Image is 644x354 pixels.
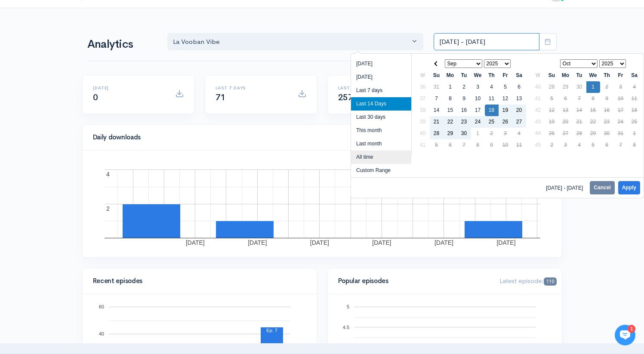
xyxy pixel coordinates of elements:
th: Tu [573,70,586,81]
td: 11 [485,93,499,105]
td: 30 [573,81,586,93]
td: 40 [531,81,545,93]
h2: Just let us know if you need anything and we'll be happy to help! 🙂 [13,57,159,99]
td: 21 [573,116,586,128]
td: 7 [457,139,471,151]
th: W [416,70,430,81]
h1: Hi 👋 [13,42,159,55]
text: 40 [99,331,104,336]
td: 21 [430,116,444,128]
input: Search articles [25,162,154,179]
td: 3 [614,81,628,93]
td: 20 [559,116,573,128]
td: 30 [600,128,614,139]
td: 20 [512,105,526,116]
td: 30 [457,128,471,139]
td: 17 [471,105,485,116]
td: 41 [416,139,430,151]
td: 41 [531,93,545,105]
p: Find an answer quickly [12,148,160,158]
h6: [DATE] [93,86,165,90]
td: 45 [531,139,545,151]
td: 18 [485,105,499,116]
span: 71 [216,92,225,103]
td: 7 [573,93,586,105]
h6: Last 7 days [216,86,287,90]
li: Last 14 Days [351,97,411,111]
td: 2 [457,81,471,93]
td: 2 [600,81,614,93]
td: 16 [457,105,471,116]
li: All time [351,151,411,164]
td: 5 [545,93,559,105]
li: Custom Range [351,164,411,177]
text: [DATE] [310,239,329,246]
h4: Daily downloads [93,134,462,141]
th: Sa [628,70,641,81]
td: 2 [545,139,559,151]
td: 24 [471,116,485,128]
th: Fr [614,70,628,81]
td: 4 [628,81,641,93]
td: 1 [444,81,457,93]
div: La Vooban Vibe [173,37,410,47]
td: 36 [416,81,430,93]
td: 31 [614,128,628,139]
td: 19 [545,116,559,128]
td: 6 [444,139,457,151]
span: Latest episode: [499,277,556,285]
td: 22 [444,116,457,128]
th: Su [430,70,444,81]
td: 42 [531,105,545,116]
td: 26 [545,128,559,139]
li: [DATE] [351,57,411,71]
text: 60 [99,304,104,309]
td: 27 [512,116,526,128]
th: We [586,70,600,81]
td: 37 [416,93,430,105]
td: 8 [628,139,641,151]
td: 10 [614,93,628,105]
td: 28 [573,128,586,139]
text: [DATE] [434,239,453,246]
td: 8 [471,139,485,151]
td: 12 [499,93,512,105]
button: Cancel [590,181,614,194]
th: Mo [444,70,457,81]
li: Last month [351,137,411,151]
button: New conversation [13,114,159,131]
td: 4 [485,81,499,93]
td: 9 [485,139,499,151]
td: 7 [614,139,628,151]
td: 44 [531,128,545,139]
td: 15 [586,105,600,116]
text: [DATE] [248,239,267,246]
span: 0 [93,92,98,103]
td: 5 [430,139,444,151]
li: Last 30 days [351,111,411,124]
th: Su [545,70,559,81]
td: 25 [485,116,499,128]
td: 40 [416,128,430,139]
td: 25 [628,116,641,128]
td: 3 [559,139,573,151]
td: 17 [614,105,628,116]
td: 3 [471,81,485,93]
text: [DATE] [496,239,515,246]
td: 13 [559,105,573,116]
button: Apply [618,181,640,194]
th: W [531,70,545,81]
td: 10 [499,139,512,151]
td: 27 [559,128,573,139]
td: 3 [499,128,512,139]
td: 29 [586,128,600,139]
td: 10 [471,93,485,105]
li: [DATE] [351,71,411,84]
td: 19 [499,105,512,116]
td: 6 [512,81,526,93]
span: 110 [544,277,556,286]
td: 26 [499,116,512,128]
td: 28 [430,128,444,139]
span: 257 [338,92,353,103]
th: Fr [499,70,512,81]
